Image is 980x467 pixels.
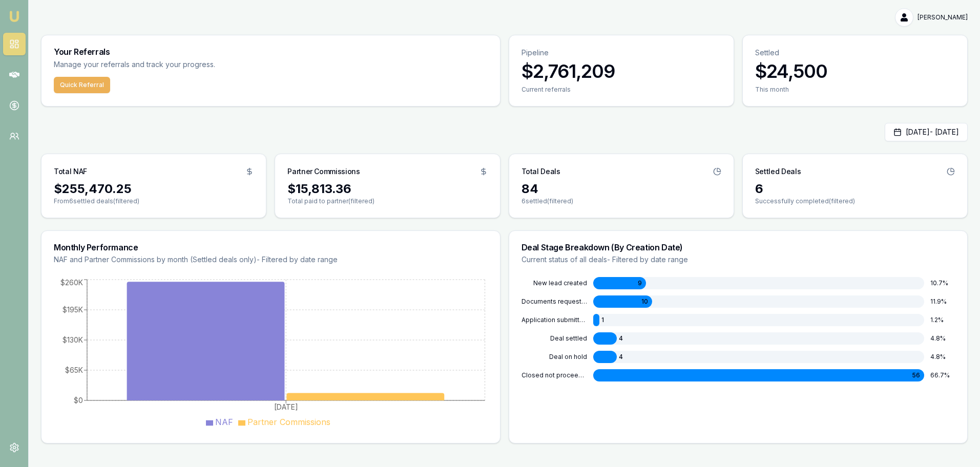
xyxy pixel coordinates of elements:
[522,298,587,306] div: DOCUMENTS REQUESTED FROM CLIENT
[522,371,587,379] div: CLOSED NOT PROCEEDING
[930,298,955,306] div: 11.9 %
[287,166,360,177] h3: Partner Commissions
[54,181,254,197] div: $255,470.25
[8,10,20,23] img: emu-icon-u.png
[287,197,487,205] p: Total paid to partner (filtered)
[522,334,587,343] div: DEAL SETTLED
[274,402,298,411] tspan: [DATE]
[522,353,587,361] div: DEAL ON HOLD
[755,61,955,81] h3: $24,500
[930,334,955,343] div: 4.8 %
[918,13,968,22] span: [PERSON_NAME]
[60,278,83,287] tspan: $260K
[522,48,721,58] p: Pipeline
[522,166,560,177] h3: Total Deals
[885,123,968,141] button: [DATE]- [DATE]
[912,371,920,379] span: 56
[641,298,648,306] span: 10
[54,254,488,265] p: NAF and Partner Commissions by month (Settled deals only) - Filtered by date range
[755,48,955,58] p: Settled
[522,243,955,251] h3: Deal Stage Breakdown (By Creation Date)
[522,316,587,324] div: APPLICATION SUBMITTED TO LENDER
[755,197,955,205] p: Successfully completed (filtered)
[54,166,87,177] h3: Total NAF
[74,396,83,405] tspan: $0
[522,279,587,287] div: NEW LEAD CREATED
[601,316,604,324] span: 1
[247,417,330,427] span: Partner Commissions
[522,86,721,94] div: Current referrals
[619,353,623,361] span: 4
[522,61,721,81] h3: $2,761,209
[287,181,487,197] div: $15,813.36
[54,243,488,251] h3: Monthly Performance
[755,86,955,94] div: This month
[755,166,801,177] h3: Settled Deals
[522,197,721,205] p: 6 settled (filtered)
[54,197,254,205] p: From 6 settled deals (filtered)
[54,59,316,71] p: Manage your referrals and track your progress.
[54,77,110,93] button: Quick Referral
[62,305,83,314] tspan: $195K
[54,48,488,56] h3: Your Referrals
[522,254,955,265] p: Current status of all deals - Filtered by date range
[215,417,233,427] span: NAF
[930,353,955,361] div: 4.8 %
[522,181,721,197] div: 84
[755,181,955,197] div: 6
[62,335,83,344] tspan: $130K
[930,371,955,379] div: 66.7 %
[65,366,83,374] tspan: $65K
[619,334,623,343] span: 4
[930,279,955,287] div: 10.7 %
[638,279,642,287] span: 9
[930,316,955,324] div: 1.2 %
